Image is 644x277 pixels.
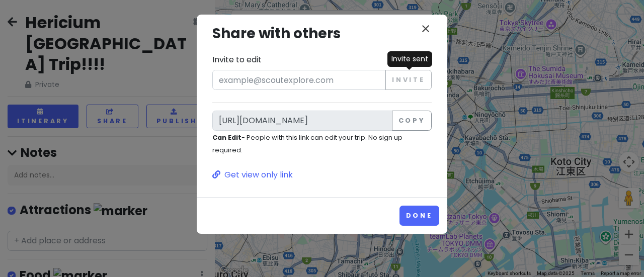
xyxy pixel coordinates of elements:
[399,206,439,225] button: Done
[392,111,432,131] button: Copy
[420,23,432,37] button: close
[385,70,432,90] button: Invite
[212,133,403,155] small: - People with this link can edit your trip. No sign up required.
[212,111,392,131] input: Link to edit
[212,168,432,181] a: Get view only link
[212,70,386,90] input: example@scoutexplore.com
[212,53,262,66] label: Invite to edit
[212,133,242,142] strong: Can Edit
[212,23,432,45] h3: Share with others
[387,51,432,66] div: Invite sent
[420,23,432,35] i: close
